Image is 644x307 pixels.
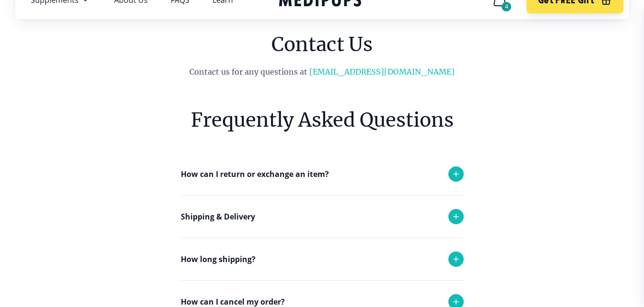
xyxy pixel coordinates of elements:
p: How can I return or exchange an item? [181,168,329,180]
h1: Contact Us [127,31,517,58]
h6: Frequently Asked Questions [181,106,464,134]
p: Contact us for any questions at [127,66,517,77]
a: [EMAIL_ADDRESS][DOMAIN_NAME] [309,67,455,77]
p: How long shipping? [181,253,256,265]
p: Shipping & Delivery [181,211,255,222]
div: 4 [502,2,511,11]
